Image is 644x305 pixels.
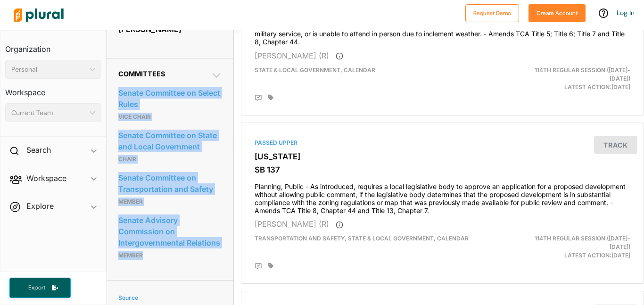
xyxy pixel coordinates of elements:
h3: Workspace [5,79,101,99]
div: Current Team [11,108,86,118]
a: Senate Committee on Select Rules [118,86,222,111]
button: Export [9,278,71,298]
span: Transportation and Safety, State & Local Government, Calendar [255,235,469,242]
p: Member [118,196,222,207]
a: Senate Advisory Commission on Intergovernmental Relations [118,213,222,250]
div: Add Position Statement [255,263,262,270]
h3: [US_STATE] [255,152,630,161]
div: Add tags [268,263,273,269]
div: Latest Action: [DATE] [507,66,637,91]
span: State & Local Government, Calendar [255,66,375,74]
span: 114th Regular Session ([DATE]-[DATE]) [535,66,630,82]
span: [PERSON_NAME] (R) [255,51,329,60]
h3: SB 137 [255,165,630,174]
div: Add Position Statement [255,94,262,102]
a: Senate Committee on Transportation and Safety [118,171,222,196]
button: Track [594,136,637,154]
h4: Planning, Public - As introduced, requires a local legislative body to approve an application for... [255,178,630,214]
div: Add tags [268,94,273,101]
h2: Search [26,145,51,155]
a: Source [118,294,219,301]
p: Vice Chair [118,111,222,123]
p: Chair [118,154,222,165]
a: Request Demo [465,8,519,17]
a: Create Account [528,8,586,17]
button: Create Account [528,4,586,22]
span: 114th Regular Session ([DATE]-[DATE]) [535,235,630,250]
div: Passed Upper [255,139,630,147]
h3: Organization [5,35,101,56]
span: [PERSON_NAME] (R) [255,219,329,229]
button: Request Demo [465,4,519,22]
span: Committees [118,70,165,78]
a: Senate Committee on State and Local Government [118,128,222,154]
p: Member [118,250,222,261]
span: Export [22,284,52,292]
a: Log In [617,8,635,17]
div: Latest Action: [DATE] [507,234,637,260]
div: Personal [11,65,86,74]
